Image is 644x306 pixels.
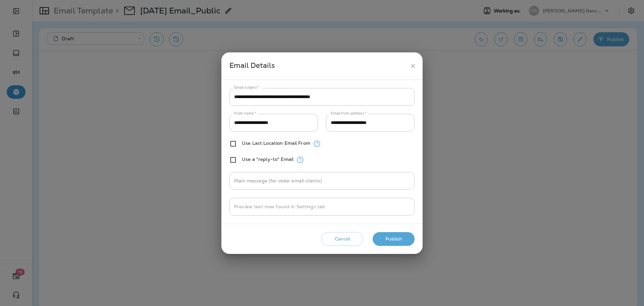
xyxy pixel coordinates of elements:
[234,111,256,116] label: From name
[229,60,407,72] div: Email Details
[407,60,419,72] button: close
[331,111,367,116] label: Email from address
[242,140,310,146] label: Use Last Location Email From
[234,85,260,90] label: Email subject
[373,232,415,246] button: Publish
[321,232,363,246] button: Cancel
[242,157,293,162] label: Use a "reply-to" Email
